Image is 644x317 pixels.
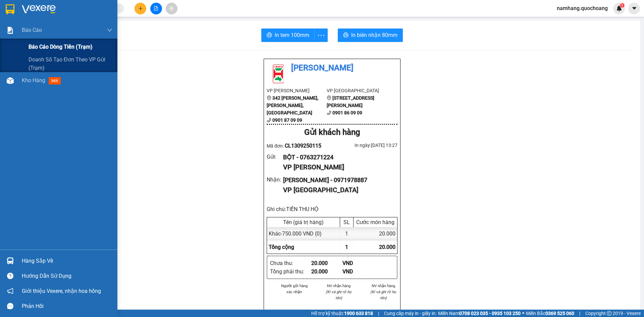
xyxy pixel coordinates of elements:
[3,3,27,27] img: logo.jpg
[267,142,332,150] div: Mã đơn:
[285,143,321,149] span: CL1309250115
[370,289,396,300] i: (Kí và ghi rõ họ tên)
[269,230,322,237] span: Khác - 750.000 VND (0)
[616,5,622,11] img: icon-new-feature
[138,6,143,11] span: plus
[332,110,362,115] b: 0901 86 09 09
[621,3,623,8] span: 1
[327,110,331,115] span: phone
[344,311,373,316] strong: 1900 633 818
[355,219,395,225] div: Cước món hàng
[326,289,352,300] i: (Kí và ghi rõ họ tên)
[340,227,354,240] div: 1
[6,4,14,14] img: logo-vxr
[267,32,272,39] span: printer
[7,288,13,294] span: notification
[270,259,311,267] div: Chưa thu :
[327,87,387,94] li: VP [GEOGRAPHIC_DATA]
[3,37,8,42] span: environment
[267,118,271,122] span: phone
[327,95,374,108] b: [STREET_ADDRESS][PERSON_NAME]
[7,303,13,309] span: message
[342,267,374,276] div: VND
[351,31,397,39] span: In biên nhận 80mm
[22,287,101,295] span: Giới thiệu Vexere, nhận hoa hồng
[342,219,352,225] div: SL
[459,311,521,316] strong: 0708 023 035 - 0935 103 250
[628,3,640,14] button: caret-down
[631,5,637,11] span: caret-down
[332,142,397,149] div: In ngày: [DATE] 13:27
[354,227,397,240] div: 20.000
[3,29,46,36] li: VP [PERSON_NAME]
[379,244,395,250] span: 20.000
[579,310,580,317] span: |
[22,26,42,34] span: Báo cáo
[384,310,436,317] span: Cung cấp máy in - giấy in:
[269,244,294,250] span: Tổng cộng
[438,310,521,317] span: Miền Nam
[267,62,290,85] img: logo.jpg
[22,301,112,311] div: Phản hồi
[369,283,397,289] li: NV nhận hàng
[272,117,302,123] b: 0901 87 09 09
[522,312,524,315] span: ⚪️
[338,29,403,42] button: printerIn biên nhận 80mm
[267,62,397,74] li: [PERSON_NAME]
[280,283,309,295] li: Người gửi hàng xác nhận
[7,27,14,34] img: solution-icon
[267,96,271,100] span: environment
[22,256,112,266] div: Hàng sắp về
[283,185,392,195] div: VP [GEOGRAPHIC_DATA]
[267,126,397,139] div: Gửi khách hàng
[46,29,89,51] li: VP [GEOGRAPHIC_DATA]
[270,267,311,276] div: Tổng phải thu :
[169,6,174,11] span: aim
[607,311,611,316] span: copyright
[342,259,374,267] div: VND
[283,153,392,162] div: BỘT - 0763271224
[620,3,625,8] sup: 1
[311,267,342,276] div: 20.000
[7,273,13,279] span: question-circle
[150,3,162,14] button: file-add
[311,310,373,317] span: Hỗ trợ kỹ thuật:
[378,310,379,317] span: |
[314,29,328,42] button: more
[526,310,574,317] span: Miền Bắc
[107,28,112,33] span: down
[267,87,327,94] li: VP [PERSON_NAME]
[267,205,397,213] div: Ghi chú: TIỀN THU HỘ
[311,259,342,267] div: 20.000
[49,77,61,85] span: mới
[283,175,392,185] div: [PERSON_NAME] - 0971978887
[327,96,331,100] span: environment
[29,43,93,51] span: Báo cáo dòng tiền (trạm)
[7,257,14,264] img: warehouse-icon
[29,55,112,72] span: Doanh số tạo đơn theo VP gửi (trạm)
[7,77,14,84] img: warehouse-icon
[343,32,348,39] span: printer
[345,244,348,250] span: 1
[135,3,146,14] button: plus
[551,4,613,12] span: namhang.quochoang
[275,31,309,39] span: In tem 100mm
[267,153,283,161] div: Gửi :
[315,31,327,40] span: more
[166,3,177,14] button: aim
[3,3,97,16] li: [PERSON_NAME]
[545,311,574,316] strong: 0369 525 060
[267,95,318,115] b: 342 [PERSON_NAME], [PERSON_NAME], [GEOGRAPHIC_DATA]
[269,219,338,225] div: Tên (giá trị hàng)
[283,162,392,172] div: VP [PERSON_NAME]
[267,175,283,184] div: Nhận :
[325,283,353,289] li: NV nhận hàng
[154,6,158,11] span: file-add
[261,29,315,42] button: printerIn tem 100mm
[22,77,45,84] span: Kho hàng
[22,271,112,281] div: Hướng dẫn sử dụng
